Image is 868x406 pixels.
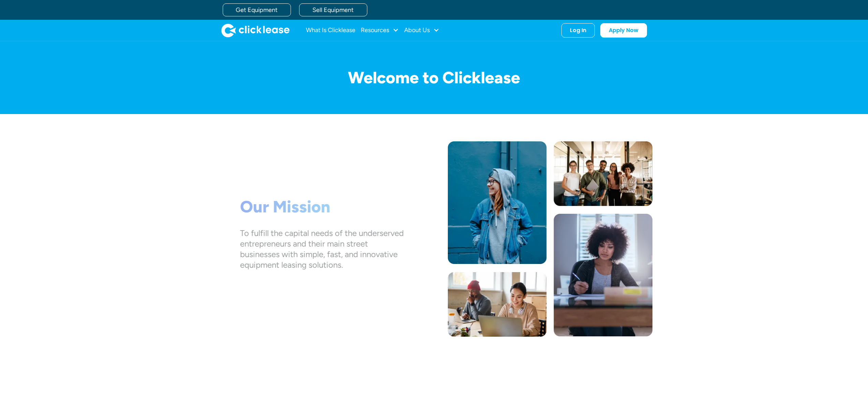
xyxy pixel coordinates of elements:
a: Apply Now [600,23,647,38]
div: Resources [361,24,399,37]
img: Clicklease logo [221,24,290,37]
img: Photo collage of a woman in a blue jacket, five workers standing together, a man and a woman work... [448,141,652,337]
a: Sell Equipment [299,3,367,16]
div: To fulfill the capital needs of the underserved entrepreneurs and their main street businesses wi... [240,227,403,270]
a: Get Equipment [223,3,291,16]
div: About Us [404,24,439,37]
a: What Is Clicklease [306,24,355,37]
div: Log In [570,27,586,34]
h1: Our Mission [240,197,403,217]
a: home [221,24,290,37]
h1: Welcome to Clicklease [216,69,652,87]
